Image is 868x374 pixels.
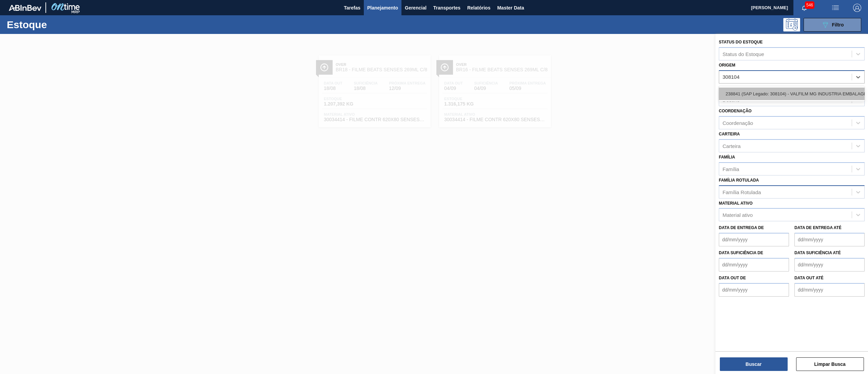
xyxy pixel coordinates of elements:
label: Material ativo [719,201,753,206]
label: Data suficiência de [719,250,763,255]
img: TNhmsLtSVTkK8tSr43FrP2fwEKptu5GPRR3wAAAABJRU5ErkJggg== [9,5,41,11]
label: Origem [719,63,735,68]
input: dd/mm/yyyy [719,283,789,297]
input: dd/mm/yyyy [794,283,865,297]
div: Pogramando: nenhum usuário selecionado [783,18,800,32]
button: Filtro [804,18,861,32]
span: Transportes [433,4,460,12]
div: Coordenação [723,120,753,126]
label: Data out até [794,276,824,280]
label: Data de Entrega de [719,225,764,230]
input: dd/mm/yyyy [719,233,789,246]
label: Destino [719,86,737,91]
input: dd/mm/yyyy [794,233,865,246]
span: 546 [805,1,814,9]
div: Família Rotulada [723,189,761,195]
label: Coordenação [719,109,752,113]
span: Relatórios [467,4,490,12]
span: Gerencial [405,4,427,12]
label: Família [719,155,735,160]
label: Carteira [719,132,740,136]
span: Master Data [497,4,524,12]
h1: Estoque [7,21,112,29]
label: Status do Estoque [719,40,763,44]
div: Família [723,166,739,172]
img: userActions [831,4,840,12]
div: 238841 (SAP Legado: 308104) - VALFILM MG INDUSTRIA EMBALAGENS [719,88,865,100]
img: Logout [853,4,861,12]
span: Filtro [832,22,844,27]
label: Data de Entrega até [794,225,842,230]
button: Notificações [793,3,815,13]
input: dd/mm/yyyy [794,258,865,272]
div: Carteira [723,143,741,149]
label: Data suficiência até [794,250,841,255]
span: Tarefas [344,4,360,12]
input: dd/mm/yyyy [719,258,789,272]
span: Planejamento [367,4,398,12]
div: Material ativo [723,212,753,218]
label: Data out de [719,276,746,280]
div: Status do Estoque [723,51,764,57]
label: Família Rotulada [719,178,759,183]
